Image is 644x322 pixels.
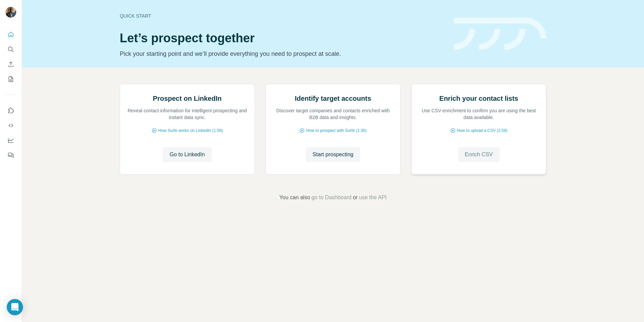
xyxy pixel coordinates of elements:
[7,299,23,315] div: Open Intercom Messenger
[439,94,518,103] h2: Enrich your contact lists
[158,128,223,134] span: How Surfe works on LinkedIn (1:58)
[5,119,16,132] button: Use Surfe API
[454,18,546,50] img: banner
[153,94,222,103] h2: Prospect on LinkedIn
[5,7,16,18] img: Avatar
[163,147,211,162] button: Go to LinkedIn
[273,107,393,121] p: Discover target companies and contacts enriched with B2B data and insights.
[295,94,371,103] h2: Identify target accounts
[5,28,16,41] button: Quick start
[306,147,360,162] button: Start prospecting
[5,134,16,146] button: Dashboard
[169,151,205,159] span: Go to LinkedIn
[120,31,446,45] h1: Let’s prospect together
[457,128,507,134] span: How to upload a CSV (2:59)
[5,43,16,55] button: Search
[353,193,358,202] span: or
[120,13,446,19] div: Quick start
[458,147,500,162] button: Enrich CSV
[5,73,16,85] button: My lists
[306,128,366,134] span: How to prospect with Surfe (1:30)
[312,193,351,202] button: go to Dashboard
[127,107,248,121] p: Reveal contact information for intelligent prospecting and instant data sync.
[279,193,310,202] span: You can also
[465,151,493,159] span: Enrich CSV
[120,49,446,59] p: Pick your starting point and we’ll provide everything you need to prospect at scale.
[418,107,539,121] p: Use CSV enrichment to confirm you are using the best data available.
[359,193,387,202] button: use the API
[5,58,16,70] button: Enrich CSV
[313,151,353,159] span: Start prospecting
[5,105,16,117] button: Use Surfe on LinkedIn
[5,149,16,161] button: Feedback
